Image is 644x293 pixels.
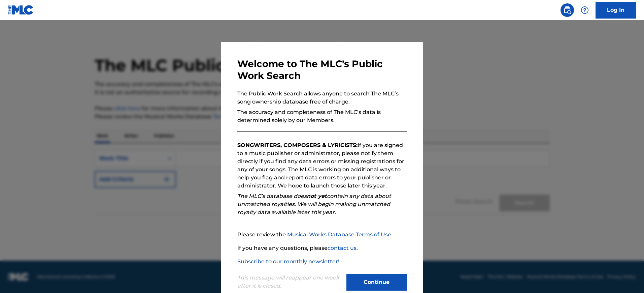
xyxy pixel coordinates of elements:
[561,3,574,17] a: Public Search
[237,90,407,106] p: The Public Work Search allows anyone to search The MLC’s song ownership database free of charge.
[328,245,357,251] a: contact us
[237,231,407,239] p: Please review the
[237,141,407,190] p: If you are signed to a music publisher or administrator, please notify them directly if you find ...
[596,2,636,19] a: Log In
[287,231,391,238] a: Musical Works Database Terms of Use
[8,5,34,15] img: MLC Logo
[578,3,591,17] div: Help
[581,6,589,14] img: help
[237,193,391,215] em: The MLC’s database does contain any data about unmatched royalties. We will begin making unmatche...
[237,58,407,82] h3: Welcome to The MLC's Public Work Search
[237,108,407,124] p: The accuracy and completeness of The MLC’s data is determined solely by our Members.
[307,193,327,199] strong: not yet
[346,274,407,291] button: Continue
[237,244,407,252] p: If you have any questions, please .
[237,274,342,290] p: This message will reappear one week after it is closed.
[237,142,358,148] strong: SONGWRITERS, COMPOSERS & LYRICISTS:
[563,6,571,14] img: search
[237,258,339,265] a: Subscribe to our monthly newsletter!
